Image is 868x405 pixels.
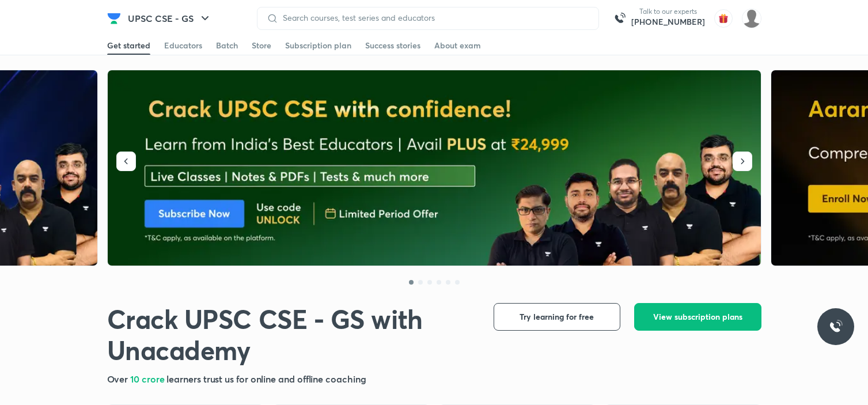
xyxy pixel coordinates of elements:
div: Store [252,40,271,51]
a: Batch [216,36,238,55]
a: Success stories [365,36,420,55]
span: 10 crore [130,373,166,385]
a: [PHONE_NUMBER] [631,16,705,28]
div: Educators [164,40,202,51]
a: Store [252,36,271,55]
button: Try learning for free [494,303,620,331]
span: Over [107,373,131,385]
img: call-us [608,7,631,30]
div: Success stories [365,40,420,51]
a: Subscription plan [285,36,351,55]
button: UPSC CSE - GS [121,7,219,30]
a: About exam [434,36,481,55]
a: Educators [164,36,202,55]
div: Batch [216,40,238,51]
div: About exam [434,40,481,51]
img: Company Logo [107,12,121,25]
button: View subscription plans [634,303,761,331]
span: View subscription plans [653,311,742,323]
a: Get started [107,36,150,55]
input: Search courses, test series and educators [278,13,589,22]
div: Subscription plan [285,40,351,51]
img: Bhavna [742,9,761,28]
img: avatar [714,9,733,28]
div: Get started [107,40,150,51]
img: ttu [829,320,843,334]
span: Try learning for free [520,311,594,323]
h1: Crack UPSC CSE - GS with Unacademy [107,303,475,366]
span: learners trust us for online and offline coaching [166,373,366,385]
p: Talk to our experts [631,7,705,16]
